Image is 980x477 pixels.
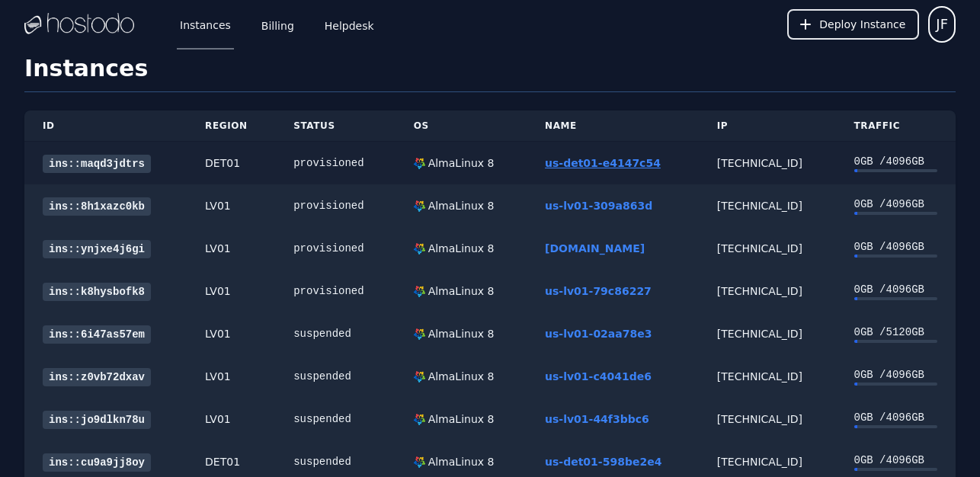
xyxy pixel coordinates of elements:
div: suspended [293,326,376,341]
div: suspended [293,369,376,384]
div: 0 GB / 4096 GB [854,197,938,212]
a: ins::z0vb72dxav [43,368,151,386]
div: LV01 [205,198,257,213]
div: [TECHNICAL_ID] [717,198,818,213]
div: [TECHNICAL_ID] [717,283,818,299]
th: OS [396,110,527,142]
img: Logo [24,13,134,36]
img: AlmaLinux 8 [414,328,425,340]
div: AlmaLinux 8 [425,454,495,469]
a: us-lv01-79c86227 [545,285,652,297]
th: ID [24,110,187,142]
div: LV01 [205,369,257,384]
a: us-lv01-309a863d [545,200,652,212]
div: provisioned [293,241,376,256]
div: AlmaLinux 8 [425,326,495,341]
h1: Instances [24,55,956,92]
div: 0 GB / 4096 GB [854,367,938,383]
button: User menu [928,6,956,43]
div: [TECHNICAL_ID] [717,326,818,341]
div: LV01 [205,241,257,256]
th: Traffic [836,110,956,142]
button: Deploy Instance [787,9,919,40]
img: AlmaLinux 8 [414,371,425,383]
div: [TECHNICAL_ID] [717,411,818,427]
div: [TECHNICAL_ID] [717,454,818,469]
span: Deploy Instance [819,17,905,32]
img: AlmaLinux 8 [414,286,425,297]
a: ins::k8hysbofk8 [43,283,151,301]
div: 0 GB / 5120 GB [854,325,938,340]
a: us-det01-e4147c54 [545,157,661,169]
div: AlmaLinux 8 [425,198,495,213]
div: provisioned [293,155,376,171]
div: suspended [293,411,376,427]
div: AlmaLinux 8 [425,155,495,171]
div: AlmaLinux 8 [425,369,495,384]
a: ins::6i47as57em [43,325,151,344]
div: LV01 [205,411,257,427]
img: AlmaLinux 8 [414,158,425,169]
div: AlmaLinux 8 [425,241,495,256]
th: IP [699,110,836,142]
div: LV01 [205,283,257,299]
a: ins::8h1xazc0kb [43,197,151,216]
img: AlmaLinux 8 [414,414,425,425]
div: 0 GB / 4096 GB [854,282,938,297]
img: AlmaLinux 8 [414,200,425,212]
div: 0 GB / 4096 GB [854,453,938,468]
div: DET01 [205,155,257,171]
a: us-lv01-c4041de6 [545,370,652,383]
a: ins::jo9dlkn78u [43,411,151,429]
a: ins::maqd3jdtrs [43,155,151,173]
div: [TECHNICAL_ID] [717,369,818,384]
a: [DOMAIN_NAME] [545,242,645,255]
div: 0 GB / 4096 GB [854,410,938,425]
div: [TECHNICAL_ID] [717,241,818,256]
div: [TECHNICAL_ID] [717,155,818,171]
a: us-det01-598be2e4 [545,456,661,468]
div: AlmaLinux 8 [425,411,495,427]
th: Region [187,110,275,142]
div: provisioned [293,198,376,213]
img: AlmaLinux 8 [414,243,425,255]
div: LV01 [205,326,257,341]
a: ins::cu9a9jj8oy [43,453,151,472]
th: Name [527,110,699,142]
a: ins::ynjxe4j6gi [43,240,151,258]
div: 0 GB / 4096 GB [854,239,938,255]
div: provisioned [293,283,376,299]
div: DET01 [205,454,257,469]
th: Status [275,110,395,142]
span: JF [936,14,948,35]
div: 0 GB / 4096 GB [854,154,938,169]
div: AlmaLinux 8 [425,283,495,299]
a: us-lv01-02aa78e3 [545,328,652,340]
div: suspended [293,454,376,469]
a: us-lv01-44f3bbc6 [545,413,649,425]
img: AlmaLinux 8 [414,456,425,468]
